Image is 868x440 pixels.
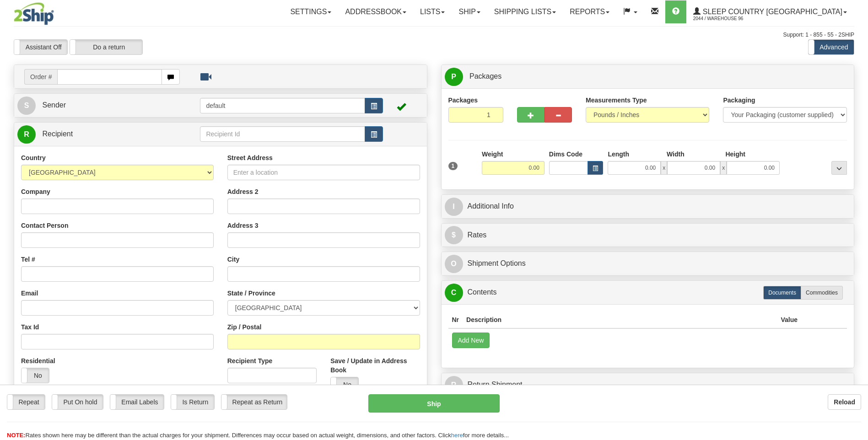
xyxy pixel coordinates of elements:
[21,356,55,365] label: Residential
[828,394,861,410] button: Reload
[801,286,843,300] label: Commodities
[686,0,854,23] a: Sleep Country [GEOGRAPHIC_DATA] 2044 / Warehouse 96
[7,432,25,439] span: NOTE:
[831,161,847,175] div: ...
[445,197,851,216] a: IAdditional Info
[227,322,262,332] label: Zip / Postal
[701,8,842,16] span: Sleep Country [GEOGRAPHIC_DATA]
[227,356,273,365] label: Recipient Type
[227,221,259,230] label: Address 3
[227,153,273,162] label: Street Address
[331,377,358,392] label: No
[7,395,45,409] label: Repeat
[70,40,142,54] label: Do a return
[330,356,420,375] label: Save / Update in Address Book
[451,432,463,439] a: here
[21,153,46,162] label: Country
[42,101,66,109] span: Sender
[14,40,67,54] label: Assistant Off
[452,333,490,348] button: Add New
[21,255,35,264] label: Tel #
[693,14,762,23] span: 2044 / Warehouse 96
[720,161,727,175] span: x
[200,126,365,142] input: Recipient Id
[368,394,499,413] button: Ship
[52,395,103,409] label: Put On hold
[723,96,755,105] label: Packaging
[549,150,582,159] label: Dims Code
[448,162,458,170] span: 1
[445,284,463,302] span: C
[809,40,854,54] label: Advanced
[777,311,801,328] th: Value
[445,198,463,216] span: I
[847,173,867,267] iframe: chat widget
[200,98,365,113] input: Sender Id
[661,161,667,175] span: x
[445,68,463,86] span: P
[445,376,851,394] a: RReturn Shipment
[413,0,452,23] a: Lists
[42,130,73,138] span: Recipient
[586,96,647,105] label: Measurements Type
[17,125,180,144] a: R Recipient
[608,150,629,159] label: Length
[21,289,38,298] label: Email
[110,395,164,409] label: Email Labels
[24,69,57,85] span: Order #
[21,187,50,196] label: Company
[227,165,420,180] input: Enter a location
[221,395,287,409] label: Repeat as Return
[463,311,777,328] th: Description
[14,31,854,39] div: Support: 1 - 855 - 55 - 2SHIP
[227,289,275,298] label: State / Province
[482,150,503,159] label: Weight
[283,0,338,23] a: Settings
[21,322,39,332] label: Tax Id
[171,395,214,409] label: Is Return
[445,255,463,273] span: O
[14,2,54,25] img: logo2044.jpg
[487,0,563,23] a: Shipping lists
[469,72,501,80] span: Packages
[21,221,68,230] label: Contact Person
[445,226,463,244] span: $
[725,150,745,159] label: Height
[563,0,616,23] a: Reports
[445,67,851,86] a: P Packages
[445,254,851,273] a: OShipment Options
[763,286,801,300] label: Documents
[17,125,36,144] span: R
[448,96,478,105] label: Packages
[834,398,855,406] b: Reload
[338,0,413,23] a: Addressbook
[17,97,36,115] span: S
[22,368,49,383] label: No
[227,255,239,264] label: City
[227,187,259,196] label: Address 2
[17,96,200,115] a: S Sender
[445,376,463,394] span: R
[445,226,851,245] a: $Rates
[667,150,685,159] label: Width
[448,311,463,328] th: Nr
[445,283,851,302] a: CContents
[452,0,487,23] a: Ship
